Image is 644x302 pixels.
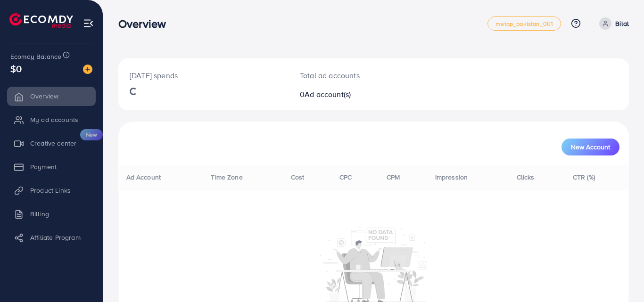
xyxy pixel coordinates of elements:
span: New Account [571,144,610,150]
span: Ecomdy Balance [10,52,61,61]
span: $0 [10,62,22,75]
h2: 0 [300,90,405,99]
a: Bilal [595,17,629,30]
button: New Account [561,139,619,155]
img: menu [83,18,94,29]
a: metap_pakistan_001 [487,16,561,31]
h3: Overview [118,17,173,31]
img: image [83,65,92,74]
p: [DATE] spends [130,70,277,81]
p: Bilal [615,18,629,29]
span: metap_pakistan_001 [495,21,553,27]
span: Ad account(s) [305,89,351,99]
p: Total ad accounts [300,70,405,81]
img: logo [9,13,73,28]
